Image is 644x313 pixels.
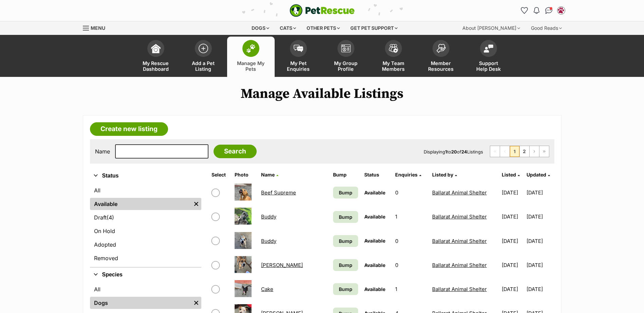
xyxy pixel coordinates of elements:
img: dashboard-icon-eb2f2d2d3e046f16d808141f083e7271f6b2e854fb5c12c21221c1fb7104beca.svg [151,44,161,53]
div: Good Reads [526,21,567,35]
label: Name [95,148,110,154]
a: Ballarat Animal Shelter [432,286,487,292]
img: chat-41dd97257d64d25036548639549fe6c8038ab92f7586957e7f3b1b290dea8141.svg [545,7,552,14]
img: logo-e224e6f780fb5917bec1dbf3a21bbac754714ae5b6737aabdf751b685950b380.svg [290,4,355,17]
span: Bump [339,213,352,221]
td: [DATE] [527,277,553,301]
div: Status [90,183,201,267]
td: [DATE] [499,229,526,253]
a: Member Resources [417,37,465,77]
div: About [PERSON_NAME] [458,21,525,35]
a: Removed [90,252,201,264]
span: Bump [339,189,352,196]
a: Ballarat Animal Shelter [432,213,487,220]
a: Next page [530,146,539,157]
span: Support Help Desk [473,60,504,72]
span: Add a Pet Listing [188,60,219,72]
th: Status [362,169,392,180]
a: My Pet Enquiries [275,37,322,77]
span: translation missing: en.admin.listings.index.attributes.enquiries [395,172,418,178]
td: 1 [392,205,429,228]
td: [DATE] [527,229,553,253]
span: Manage My Pets [236,60,266,72]
span: First page [490,146,500,157]
span: Bump [339,237,352,245]
td: 1 [392,277,429,301]
td: [DATE] [527,253,553,277]
th: Bump [330,169,361,180]
img: manage-my-pets-icon-02211641906a0b7f246fdf0571729dbe1e7629f14944591b6c1af311fb30b64b.svg [246,44,256,53]
a: Beef Supreme [261,189,296,196]
span: Available [364,286,385,292]
a: My Group Profile [322,37,370,77]
a: On Hold [90,225,201,237]
a: Adopted [90,238,201,251]
a: Create new listing [90,122,168,136]
a: PetRescue [290,4,355,17]
a: Conversations [544,5,554,16]
th: Select [209,169,232,180]
button: Species [90,270,201,279]
input: Search [214,145,257,158]
a: Buddy [261,238,276,244]
a: Add a Pet Listing [180,37,227,77]
a: Updated [527,172,550,178]
span: My Rescue Dashboard [141,60,171,72]
a: Menu [83,21,110,34]
span: Page 1 [510,146,519,157]
a: Bump [333,211,358,223]
td: [DATE] [499,277,526,301]
div: Get pet support [346,21,402,35]
a: Buddy [261,213,276,220]
a: Last page [539,146,549,157]
span: Bump [339,286,352,293]
img: Ballarat Animal Shelter profile pic [558,7,565,14]
th: Photo [232,169,258,180]
a: Manage My Pets [227,37,275,77]
nav: Pagination [490,146,549,157]
span: My Group Profile [331,60,361,72]
a: Enquiries [395,172,421,178]
td: [DATE] [499,205,526,228]
img: team-members-icon-5396bd8760b3fe7c0b43da4ab00e1e3bb1a5d9ba89233759b79545d2d3fc5d0d.svg [389,44,398,53]
a: My Team Members [370,37,417,77]
span: Listed by [432,172,453,178]
a: Draft [90,211,201,224]
span: Member Resources [426,60,456,72]
td: [DATE] [499,253,526,277]
span: Previous page [500,146,510,157]
span: (4) [107,213,114,222]
a: Ballarat Animal Shelter [432,189,487,196]
a: Cake [261,286,273,292]
a: [PERSON_NAME] [261,262,303,268]
button: My account [556,5,567,16]
a: All [90,184,201,196]
a: Remove filter [191,297,201,309]
button: Status [90,171,201,180]
td: 0 [392,253,429,277]
span: Listed [502,172,516,178]
a: Bump [333,283,358,295]
td: [DATE] [527,205,553,228]
a: Page 2 [520,146,529,157]
span: Displaying to of Listings [424,149,483,154]
span: Updated [527,172,546,178]
span: My Pet Enquiries [283,60,314,72]
span: Available [364,238,385,244]
strong: 24 [461,149,467,154]
img: add-pet-listing-icon-0afa8454b4691262ce3f59096e99ab1cd57d4a30225e0717b998d2c9b9846f56.svg [199,44,208,53]
button: Notifications [531,5,542,16]
a: Name [261,172,278,178]
a: Dogs [90,297,191,309]
a: Bump [333,259,358,271]
span: Available [364,190,385,195]
img: notifications-46538b983faf8c2785f20acdc204bb7945ddae34d4c08c2a6579f10ce5e182be.svg [534,7,539,14]
img: pet-enquiries-icon-7e3ad2cf08bfb03b45e93fb7055b45f3efa6380592205ae92323e6603595dc1f.svg [294,45,303,52]
span: Available [364,262,385,268]
img: help-desk-icon-fdf02630f3aa405de69fd3d07c3f3aa587a6932b1a1747fa1d2bba05be0121f9.svg [484,44,493,53]
a: Ballarat Animal Shelter [432,238,487,244]
span: Name [261,172,275,178]
span: Available [364,214,385,220]
td: [DATE] [499,181,526,204]
div: Dogs [247,21,274,35]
